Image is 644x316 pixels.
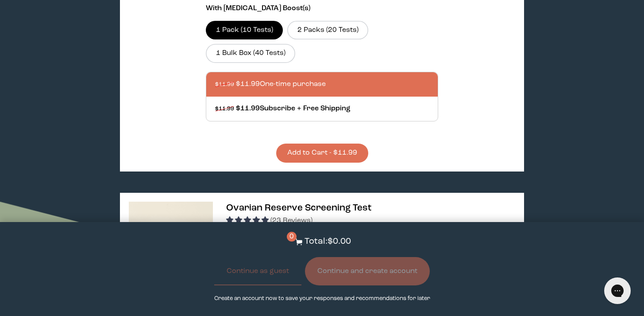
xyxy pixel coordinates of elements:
[305,257,430,285] button: Continue and create account
[214,294,430,303] p: Create an account now to save your responses and recommendations for later
[305,235,351,248] p: Total: $0.00
[226,217,270,224] span: 4.91 stars
[270,217,312,224] span: (23 Reviews)
[226,203,371,213] span: Ovarian Reserve Screening Test
[287,21,368,39] label: 2 Packs (20 Tests)
[600,274,635,307] iframe: Gorgias live chat messenger
[276,144,368,163] button: Add to Cart - $11.99
[287,232,297,242] span: 0
[214,257,301,285] button: Continue as guest
[129,202,213,286] img: thumbnail image
[206,4,438,14] p: With [MEDICAL_DATA] Boost(s)
[206,21,283,39] label: 1 Pack (10 Tests)
[206,44,295,62] label: 1 Bulk Box (40 Tests)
